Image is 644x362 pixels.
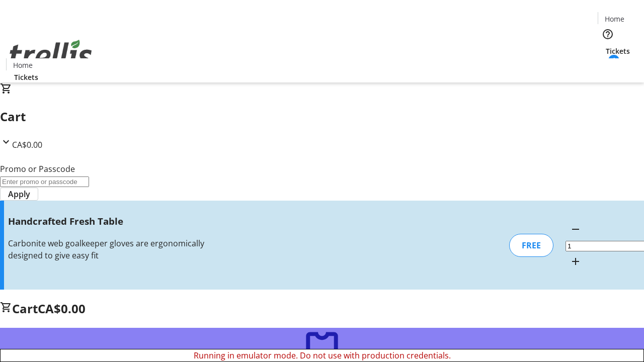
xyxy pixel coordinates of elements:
[6,29,96,79] img: Orient E2E Organization LjpeY7sSkc's Logo
[605,14,624,24] span: Home
[13,60,33,70] span: Home
[8,214,228,228] h3: Handcrafted Fresh Table
[598,14,630,24] a: Home
[566,219,586,239] button: Decrement by one
[566,251,586,271] button: Increment by one
[12,139,42,150] span: CA$0.00
[598,46,638,56] a: Tickets
[8,188,30,200] span: Apply
[598,56,618,76] button: Cart
[598,24,618,44] button: Help
[7,60,39,70] a: Home
[14,72,38,82] span: Tickets
[606,46,630,56] span: Tickets
[6,72,46,82] a: Tickets
[509,234,553,257] div: FREE
[38,300,86,317] span: CA$0.00
[8,237,228,261] div: Carbonite web goalkeeper gloves are ergonomically designed to give easy fit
